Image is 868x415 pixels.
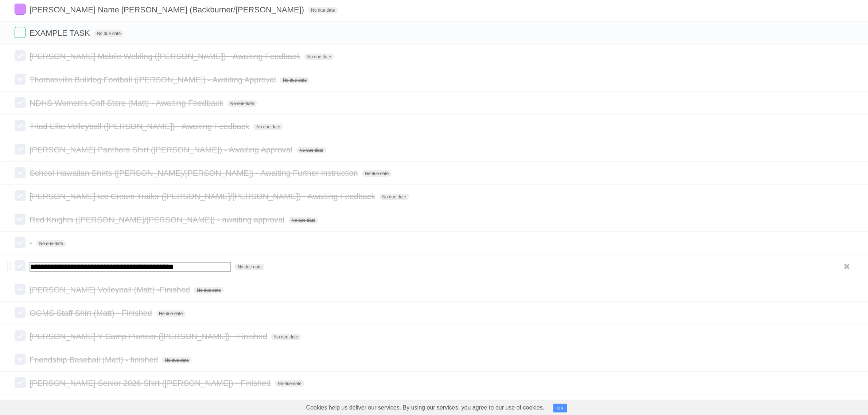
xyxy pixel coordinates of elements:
span: No due date [362,170,392,177]
span: [PERSON_NAME] Y Camp Pioneer ([PERSON_NAME]) - Finished [30,332,269,341]
span: No due date [194,287,223,294]
span: [PERSON_NAME] Volleyball (Matt) -Finished [30,285,192,294]
span: No due date [162,357,191,364]
span: Thomasville Bulldog Football ([PERSON_NAME]) - Awaiting Approval [30,75,278,84]
label: Done [15,190,26,201]
span: [PERSON_NAME] Name [PERSON_NAME] (Backburner/[PERSON_NAME]) [30,5,306,14]
label: Done [15,214,26,225]
span: OGMS Staff Shirt (Matt) - Finished [30,309,154,318]
label: Done [15,237,26,248]
label: Done [15,4,26,15]
label: Done [15,144,26,155]
span: No due date [235,264,264,270]
span: School Hawaiian Shirts ([PERSON_NAME]/[PERSON_NAME]) - Awaiting Further Instruction [30,168,360,178]
span: [PERSON_NAME] Mobile Welding ([PERSON_NAME]) - Awaiting Feedback [30,52,302,61]
label: Done [15,307,26,318]
label: Done [15,330,26,341]
span: No due date [296,147,326,154]
label: Done [15,97,26,108]
span: No due date [379,194,409,200]
span: - [30,238,34,248]
span: No due date [280,77,310,84]
span: No due date [94,30,124,37]
span: Triad Elite Volleyball ([PERSON_NAME]) - Awaiting Feedback [30,122,251,131]
label: Done [15,74,26,85]
label: Done [15,27,26,38]
span: NDHS Women's Golf Store (Matt) - Awaiting Feedback [30,98,225,108]
span: No due date [36,240,66,247]
span: [PERSON_NAME] Ice Cream Trailer ([PERSON_NAME]/[PERSON_NAME]) - Awaiting Feedback [30,192,377,201]
label: Done [15,120,26,131]
label: Done [15,377,26,388]
span: Red Knights ([PERSON_NAME]/[PERSON_NAME]) - awaiting approval [30,215,286,224]
button: OK [553,404,568,412]
span: No due date [156,310,186,317]
span: No due date [253,124,283,130]
label: Done [15,260,26,271]
span: [PERSON_NAME] Panthers Shirt ([PERSON_NAME]) - Awaiting Approval [30,145,294,154]
label: Done [15,284,26,295]
span: [PERSON_NAME] Senior 2026 Shirt ([PERSON_NAME]) - Finished [30,379,272,388]
label: Done [15,50,26,61]
span: Cookies help us deliver our services. By using our services, you agree to our use of cookies. [299,400,552,415]
label: Done [15,354,26,365]
span: No due date [289,217,318,224]
span: No due date [271,334,301,340]
span: No due date [308,7,338,13]
span: Friendship Baseball (Matt) - finished [30,355,160,364]
span: EXAMPLE TASK [30,28,92,38]
label: Done [15,167,26,178]
span: No due date [275,380,304,387]
span: No due date [304,54,334,60]
span: No due date [227,100,257,107]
